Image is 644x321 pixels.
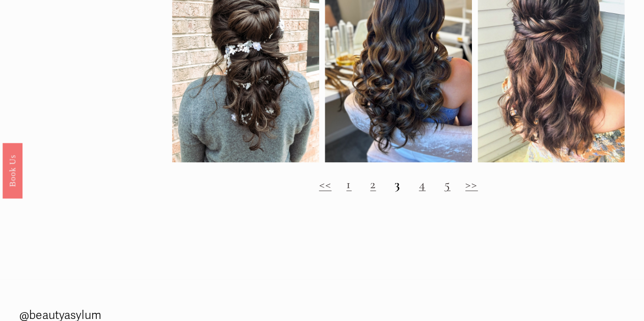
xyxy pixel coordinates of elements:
[3,142,22,198] a: Book Us
[419,176,426,191] a: 4
[395,176,400,191] strong: 3
[370,176,376,191] a: 2
[465,176,478,191] a: >>
[444,176,450,191] a: 5
[319,176,332,191] a: <<
[346,176,351,191] a: 1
